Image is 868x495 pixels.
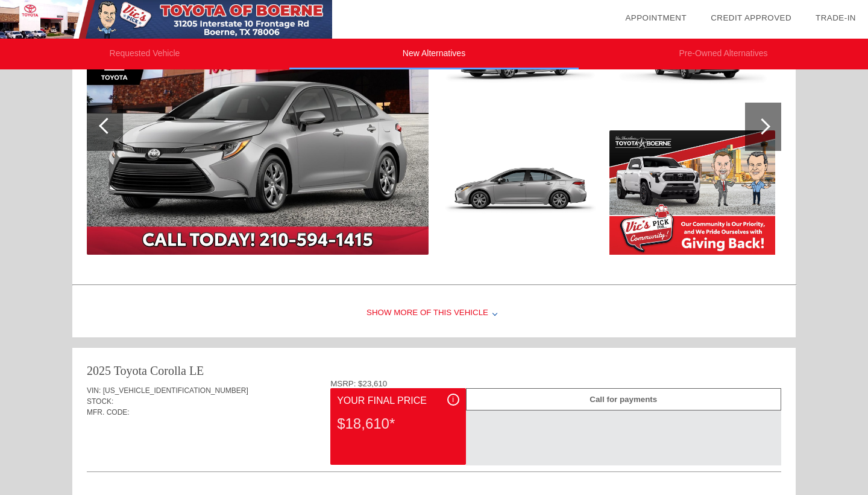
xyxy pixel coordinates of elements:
[87,362,186,379] div: 2025 Toyota Corolla
[103,386,248,395] span: [US_VEHICLE_IDENTIFICATION_NUMBER]
[579,39,868,69] li: Pre-Owned Alternatives
[337,394,459,408] div: Your Final Price
[447,394,459,406] div: i
[87,408,130,417] span: MFR. CODE:
[330,379,781,388] div: MSRP: $23,610
[625,13,687,22] a: Appointment
[87,436,781,455] div: Quoted on [DATE] 5:51:17 PM
[337,408,459,439] div: $18,610*
[609,130,775,255] img: image.aspx
[87,386,101,395] span: VIN:
[438,130,603,255] img: image.aspx
[189,362,204,379] div: LE
[711,13,791,22] a: Credit Approved
[289,39,579,69] li: New Alternatives
[816,13,856,22] a: Trade-In
[466,388,781,410] div: Call for payments
[87,397,113,406] span: STOCK:
[72,289,796,337] div: Show More of this Vehicle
